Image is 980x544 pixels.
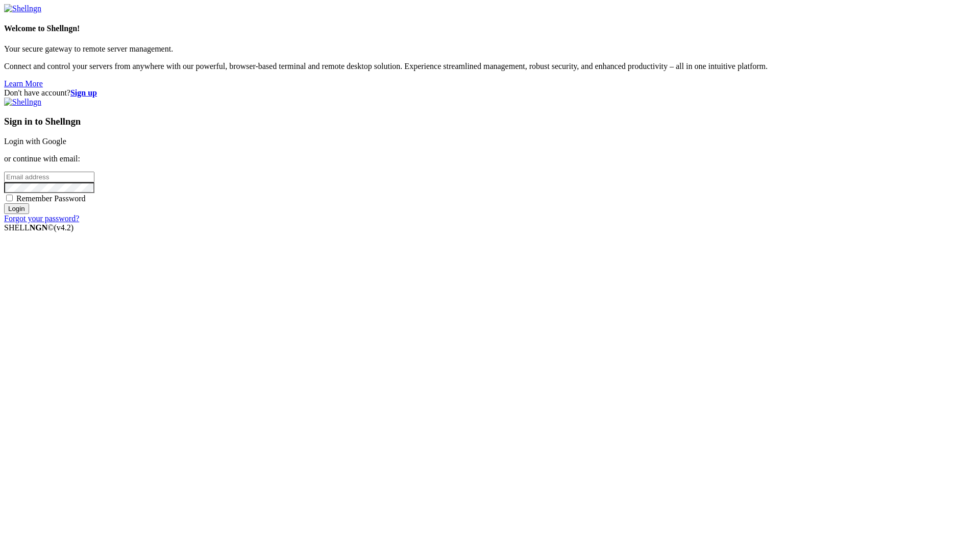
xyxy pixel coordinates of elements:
img: Shellngn [4,98,41,107]
input: Email address [4,172,94,182]
a: Sign up [70,88,97,97]
h4: Welcome to Shellngn! [4,24,976,33]
b: NGN [30,223,48,232]
span: SHELL © [4,223,73,232]
a: Forgot your password? [4,214,79,223]
span: Remember Password [16,194,86,203]
p: Your secure gateway to remote server management. [4,44,976,54]
a: Learn More [4,79,43,88]
div: Don't have account? [4,88,976,98]
h3: Sign in to Shellngn [4,116,976,127]
input: Login [4,203,29,214]
p: or continue with email: [4,154,976,163]
img: Shellngn [4,4,41,13]
p: Connect and control your servers from anywhere with our powerful, browser-based terminal and remo... [4,62,976,71]
span: 4.2.0 [54,223,74,232]
input: Remember Password [6,195,13,201]
a: Login with Google [4,137,66,146]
